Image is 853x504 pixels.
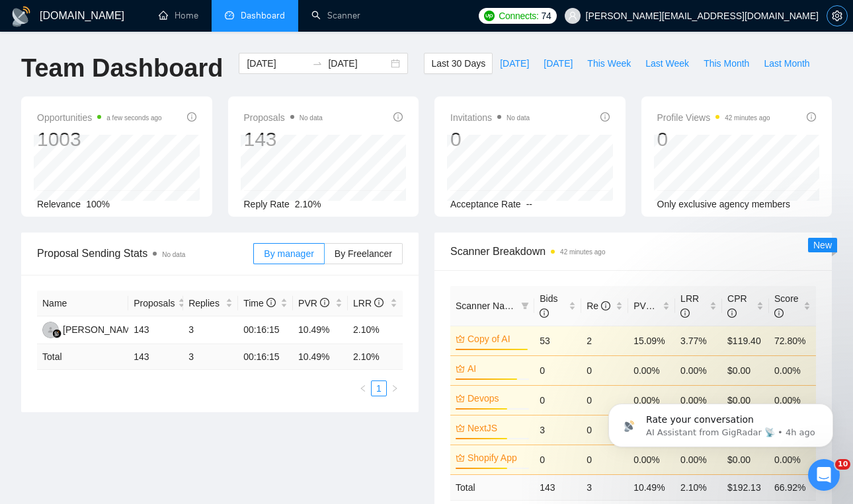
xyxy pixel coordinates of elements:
button: left [355,380,371,396]
td: 00:16:15 [238,316,293,344]
span: Connects: [499,9,538,23]
span: info-circle [187,112,196,122]
td: 0 [534,355,581,385]
span: info-circle [374,298,384,307]
span: info-circle [774,308,784,318]
span: Reply Rate [244,199,290,209]
button: Last Week [638,53,696,74]
a: 1 [372,381,386,396]
a: Copy of AI [467,332,526,346]
td: 53 [534,326,581,355]
time: a few seconds ago [106,114,161,122]
div: 143 [244,127,323,152]
th: Proposals [128,291,183,316]
div: 0 [450,127,530,152]
td: 0 [581,385,628,415]
span: 10 [835,459,850,470]
td: 10.49 % [628,474,675,500]
td: $ 192.13 [722,474,769,500]
span: Dashboard [241,10,285,21]
td: 3 [534,415,581,445]
td: 10.49 % [293,344,348,370]
span: Acceptance Rate [450,199,521,209]
span: Replies [188,296,223,310]
td: Total [450,474,534,500]
td: 0.00% [675,355,722,385]
span: LRR [680,293,699,318]
span: No data [507,114,530,122]
button: Last Month [756,53,817,74]
span: 2.10% [295,199,321,209]
span: 100% [86,199,110,209]
a: Devops [467,391,526,406]
span: Proposals [134,296,175,310]
a: homeHome [159,10,198,21]
span: right [391,384,399,392]
span: Time [243,298,275,308]
span: to [312,58,323,69]
span: info-circle [540,308,549,318]
span: [DATE] [544,56,573,71]
td: $119.40 [722,326,769,355]
span: crown [456,364,465,373]
img: upwork-logo.png [484,11,495,21]
li: Previous Page [355,380,371,396]
span: LRR [353,298,384,308]
td: 66.92 % [769,474,816,500]
th: Name [37,291,128,316]
span: left [359,384,367,392]
td: 0 [581,415,628,445]
span: crown [456,394,465,403]
td: 2.10% [348,316,403,344]
span: Last Month [764,56,809,71]
td: $0.00 [722,355,769,385]
td: 143 [534,474,581,500]
button: right [387,380,403,396]
h1: Team Dashboard [21,53,223,84]
span: info-circle [655,301,665,310]
span: crown [456,453,465,462]
span: 74 [542,9,551,23]
span: [DATE] [500,56,529,71]
span: By manager [264,248,313,259]
td: 2.10 % [675,474,722,500]
span: Proposals [244,110,323,126]
button: setting [827,5,848,26]
span: PVR [633,301,665,311]
img: ES [42,322,59,338]
img: logo [11,6,32,27]
span: Score [774,293,799,318]
a: ES[PERSON_NAME] [42,324,139,334]
input: Start date [247,56,307,71]
div: 1003 [37,127,162,152]
span: info-circle [680,308,690,318]
span: PVR [298,298,329,308]
button: This Month [696,53,756,74]
span: Re [587,301,610,311]
td: 0 [534,445,581,474]
span: Only exclusive agency members [657,199,791,209]
td: 3 [581,474,628,500]
span: Relevance [37,199,81,209]
li: Next Page [387,380,403,396]
button: This Week [580,53,638,74]
span: This Week [587,56,631,71]
span: info-circle [320,298,329,307]
td: 72.80% [769,326,816,355]
span: filter [518,296,532,316]
span: info-circle [601,301,610,310]
span: Opportunities [37,110,162,126]
td: 0 [581,445,628,474]
span: By Freelancer [335,248,392,259]
td: 00:16:15 [238,344,293,370]
span: setting [827,11,847,21]
td: 0 [534,385,581,415]
td: 0.00% [769,355,816,385]
div: [PERSON_NAME] [63,322,139,337]
span: -- [526,199,532,209]
span: info-circle [600,112,610,122]
th: Replies [183,291,238,316]
span: filter [521,302,529,310]
time: 42 minutes ago [725,114,770,122]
